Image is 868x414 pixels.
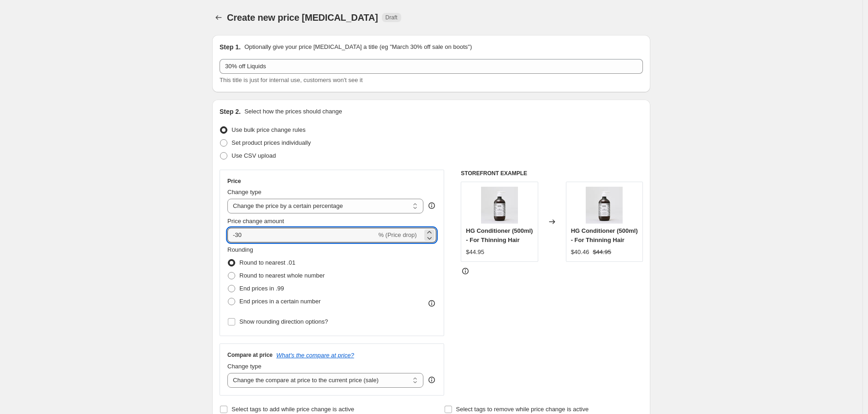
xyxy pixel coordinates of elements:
[227,189,262,195] span: Change type
[586,187,623,224] img: HairGrowthConditioner_500ml_80x.jpg
[461,170,643,177] h6: STOREFRONT EXAMPLE
[276,352,354,359] button: What's the compare at price?
[220,107,241,116] h2: Step 2.
[232,406,354,413] span: Select tags to add while price change is active
[232,152,276,159] span: Use CSV upload
[220,42,241,52] h2: Step 1.
[227,12,378,23] span: Create new price [MEDICAL_DATA]
[244,42,472,52] p: Optionally give your price [MEDICAL_DATA] a title (eg "March 30% off sale on boots")
[227,351,273,359] h3: Compare at price
[386,14,398,21] span: Draft
[227,218,284,225] span: Price change amount
[427,375,436,384] div: help
[239,298,321,305] span: End prices in a certain number
[227,363,262,370] span: Change type
[593,248,611,255] span: $44.95
[481,187,518,224] img: HairGrowthConditioner_500ml_80x.jpg
[239,318,328,325] span: Show rounding direction options?
[232,126,305,133] span: Use bulk price change rules
[232,139,311,146] span: Set product prices individually
[227,228,376,242] input: -15
[378,231,416,238] span: % (Price drop)
[220,77,363,83] span: This title is just for internal use, customers won't see it
[466,248,484,255] span: $44.95
[239,272,325,279] span: Round to nearest whole number
[220,59,643,74] input: 30% off holiday sale
[239,285,284,292] span: End prices in .99
[466,227,533,243] span: HG Conditioner (500ml) - For Thinning Hair
[227,246,253,253] span: Rounding
[571,227,638,243] span: HG Conditioner (500ml) - For Thinning Hair
[227,177,241,185] h3: Price
[244,107,342,116] p: Select how the prices should change
[571,248,589,255] span: $40.46
[239,259,295,266] span: Round to nearest .01
[456,406,589,413] span: Select tags to remove while price change is active
[212,11,225,24] button: Price change jobs
[427,201,436,210] div: help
